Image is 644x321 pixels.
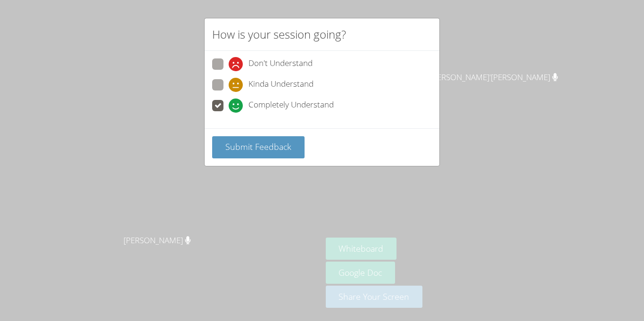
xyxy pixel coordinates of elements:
[248,99,334,113] span: Completely Understand
[212,136,305,158] button: Submit Feedback
[248,57,313,71] span: Don't Understand
[212,26,346,43] h2: How is your session going?
[248,78,314,92] span: Kinda Understand
[225,141,291,152] span: Submit Feedback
